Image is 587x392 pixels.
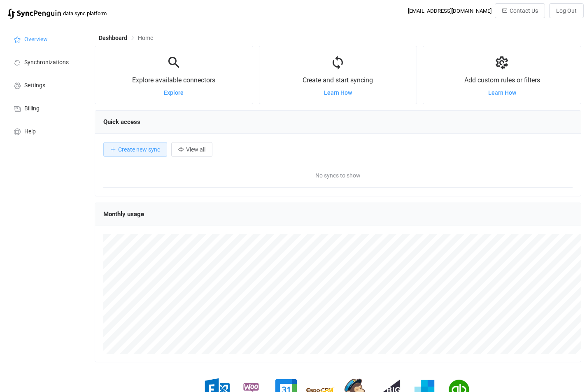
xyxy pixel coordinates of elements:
span: Settings [24,82,45,89]
span: Monthly usage [103,210,144,218]
a: Learn How [488,89,516,96]
span: Dashboard [99,35,127,41]
span: Quick access [103,118,140,126]
span: View all [186,146,205,153]
button: View all [171,142,212,157]
span: Synchronizations [24,59,69,66]
button: Create new sync [103,142,167,157]
span: Create new sync [118,146,160,153]
a: |data sync platform [7,7,107,19]
a: Billing [4,96,86,119]
a: Learn How [324,89,352,96]
span: Billing [24,105,40,112]
a: Overview [4,27,86,50]
div: Breadcrumb [99,35,153,41]
a: Synchronizations [4,50,86,73]
span: data sync platform [63,10,107,16]
span: Contact Us [510,7,538,14]
span: | [61,7,63,19]
span: Overview [24,36,48,43]
button: Log Out [549,3,584,18]
span: Log Out [556,7,577,14]
a: Help [4,119,86,142]
span: Create and start syncing [303,76,373,84]
img: syncpenguin.svg [7,9,61,19]
span: Home [138,35,153,41]
button: Contact Us [495,3,545,18]
a: Explore [164,89,184,96]
a: Settings [4,73,86,96]
span: Explore available connectors [132,76,215,84]
div: [EMAIL_ADDRESS][DOMAIN_NAME] [408,8,491,14]
span: Add custom rules or filters [464,76,540,84]
span: Help [24,128,36,135]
